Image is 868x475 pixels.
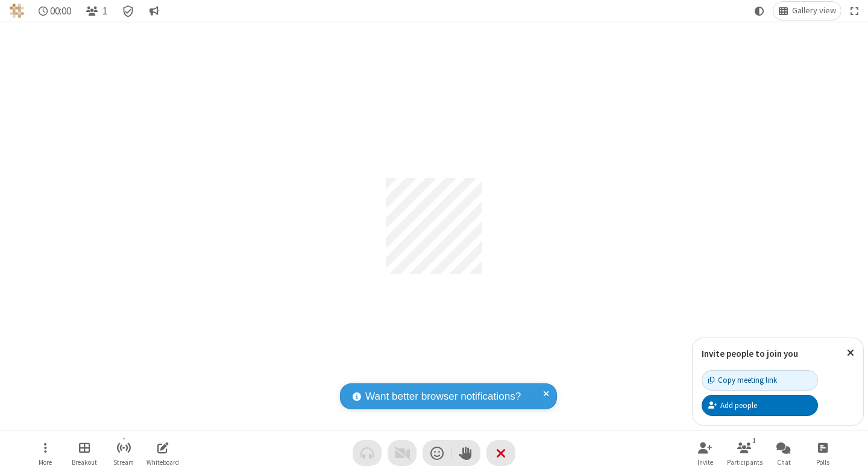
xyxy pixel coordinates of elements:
[838,338,863,368] button: Close popover
[726,436,763,470] button: Open participant list
[146,459,179,466] span: Whiteboard
[486,440,515,466] button: End or leave meeting
[846,2,864,20] button: Fullscreen
[145,436,181,470] button: Open shared whiteboard
[727,459,763,466] span: Participants
[34,2,77,20] div: Timer
[805,436,841,470] button: Open poll
[777,459,791,466] span: Chat
[702,348,798,359] label: Invite people to join you
[773,2,841,20] button: Change layout
[10,4,24,18] img: QA Selenium DO NOT DELETE OR CHANGE
[102,5,107,17] span: 1
[750,2,769,20] button: Using system theme
[451,440,480,466] button: Raise hand
[117,2,140,20] div: Meeting details Encryption enabled
[27,436,63,470] button: Open menu
[144,2,163,20] button: Conversation
[792,6,836,16] span: Gallery view
[353,440,382,466] button: Audio problem - check your Internet connection or call by phone
[365,389,521,404] span: Want better browser notifications?
[113,459,134,466] span: Stream
[423,440,451,466] button: Send a reaction
[81,2,112,20] button: Open participant list
[766,436,802,470] button: Open chat
[708,374,777,386] div: Copy meeting link
[388,440,417,466] button: Video
[72,459,97,466] span: Breakout
[687,436,723,470] button: Invite participants (⌘+Shift+I)
[50,5,71,17] span: 00:00
[105,436,142,470] button: Start streaming
[702,370,818,391] button: Copy meeting link
[39,459,52,466] span: More
[816,459,829,466] span: Polls
[749,435,759,446] div: 1
[66,436,102,470] button: Manage Breakout Rooms
[702,395,818,415] button: Add people
[697,459,713,466] span: Invite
